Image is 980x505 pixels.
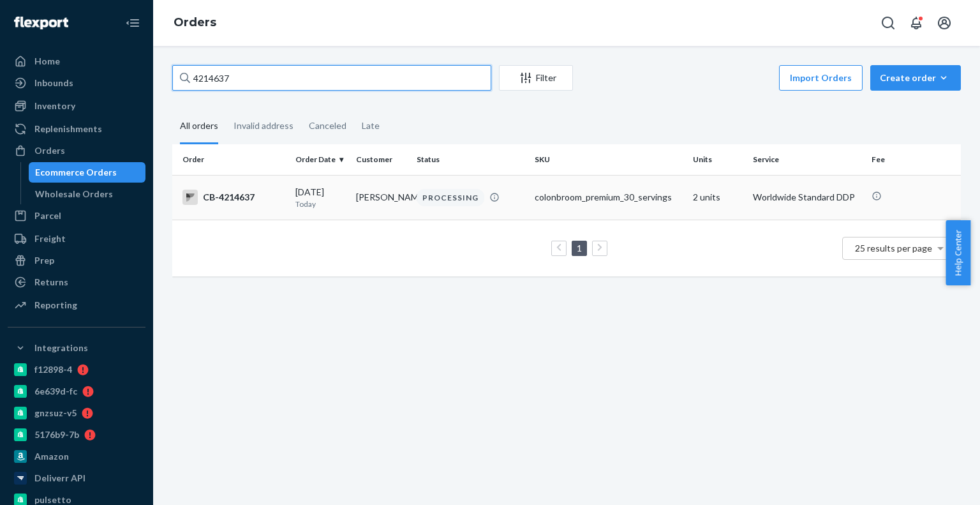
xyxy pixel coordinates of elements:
th: SKU [530,144,687,175]
div: Freight [34,232,66,245]
img: Flexport logo [14,17,68,29]
a: Deliverr API [8,468,145,488]
div: Reporting [34,299,77,312]
a: Wholesale Orders [29,184,146,204]
a: Ecommerce Orders [29,162,146,183]
a: Reporting [8,295,145,315]
span: 25 results per page [855,243,932,253]
div: Deliverr API [34,472,85,485]
div: Customer [356,154,406,165]
div: PROCESSING [417,189,484,206]
th: Order Date [290,144,351,175]
input: Search orders [172,65,491,91]
div: 6e639d-fc [34,385,77,398]
a: Orders [8,140,145,161]
a: 5176b9-7b [8,425,145,445]
a: Prep [8,250,145,271]
a: Amazon [8,446,145,467]
a: Orders [174,15,216,29]
a: Home [8,51,145,72]
div: f12898-4 [34,363,72,376]
button: Create order [870,65,961,91]
td: 2 units [688,175,748,220]
button: Open Search Box [875,10,901,36]
a: f12898-4 [8,359,145,380]
div: Integrations [34,342,88,354]
a: Freight [8,229,145,249]
div: 5176b9-7b [34,428,79,441]
a: Replenishments [8,119,145,139]
button: Import Orders [779,65,863,91]
div: All orders [180,109,218,144]
a: Page 1 is your current page [574,243,584,253]
div: Parcel [34,209,61,222]
button: Open notifications [903,10,929,36]
div: Prep [34,254,54,267]
div: gnzsuz-v5 [34,407,77,419]
div: colonbroom_premium_30_servings [535,191,682,204]
div: Wholesale Orders [35,188,113,200]
a: Parcel [8,206,145,226]
th: Status [412,144,530,175]
div: Returns [34,276,68,289]
button: Help Center [946,220,970,285]
a: 6e639d-fc [8,381,145,402]
p: Worldwide Standard DDP [753,191,861,204]
p: Today [295,199,346,209]
div: Create order [880,72,951,84]
th: Order [172,144,290,175]
div: Filter [500,72,572,84]
div: Late [362,109,380,142]
a: Inbounds [8,73,145,93]
div: Inventory [34,100,75,112]
div: Ecommerce Orders [35,166,117,179]
div: Amazon [34,450,69,463]
button: Filter [499,65,573,91]
div: [DATE] [295,186,346,209]
div: Home [34,55,60,68]
ol: breadcrumbs [163,4,226,41]
div: Orders [34,144,65,157]
td: [PERSON_NAME] [351,175,412,220]
button: Open account menu [932,10,957,36]
a: Returns [8,272,145,292]
div: Inbounds [34,77,73,89]
button: Close Navigation [120,10,145,36]
div: CB-4214637 [182,190,285,205]
button: Integrations [8,338,145,358]
div: Replenishments [34,123,102,135]
a: Inventory [8,96,145,116]
th: Units [688,144,748,175]
div: Canceled [309,109,346,142]
a: gnzsuz-v5 [8,403,145,423]
th: Fee [866,144,961,175]
th: Service [748,144,866,175]
div: Invalid address [234,109,293,142]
